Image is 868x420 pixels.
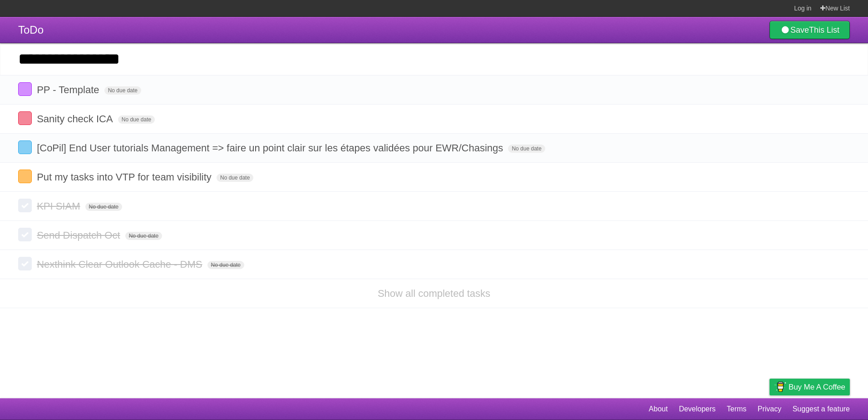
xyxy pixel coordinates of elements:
a: Terms [727,400,747,418]
label: Done [18,82,32,96]
span: Send Dispatch Oct [37,230,122,241]
span: No due date [104,86,141,95]
label: Done [18,257,32,270]
span: Buy me a coffee [789,379,845,395]
span: No due date [217,174,253,182]
a: Developers [679,400,715,418]
span: KPI SIAM [37,200,82,212]
span: Sanity check ICA [37,113,115,125]
span: Put my tasks into VTP for team visibility [37,171,214,183]
span: No due date [508,145,545,153]
img: Buy me a coffee [774,379,786,395]
label: Done [18,170,32,183]
span: ToDo [18,24,44,36]
label: Done [18,228,32,241]
label: Done [18,111,32,125]
label: Done [18,199,32,212]
a: SaveThis List [769,21,850,39]
a: Suggest a feature [793,400,850,418]
span: No due date [118,115,155,124]
span: Nexthink Clear Outlook Cache - DMS [37,259,204,270]
a: Show all completed tasks [378,288,490,299]
span: [CoPil] End User tutorials Management => faire un point clair sur les étapes validées pour EWR/Ch... [37,142,505,154]
a: About [649,400,668,418]
a: Buy me a coffee [769,379,850,395]
a: Privacy [758,400,781,418]
span: No due date [207,261,244,269]
span: No due date [125,232,162,240]
label: Done [18,140,32,154]
b: This List [809,25,839,35]
span: PP - Template [37,84,101,95]
span: No due date [85,203,122,211]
